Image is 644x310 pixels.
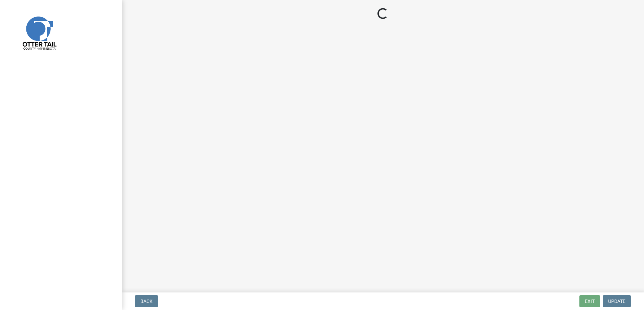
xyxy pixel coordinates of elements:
[608,299,625,304] span: Update
[135,295,158,307] button: Back
[603,295,631,307] button: Update
[579,295,600,307] button: Exit
[140,299,153,304] span: Back
[14,7,64,58] img: Otter Tail County, Minnesota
